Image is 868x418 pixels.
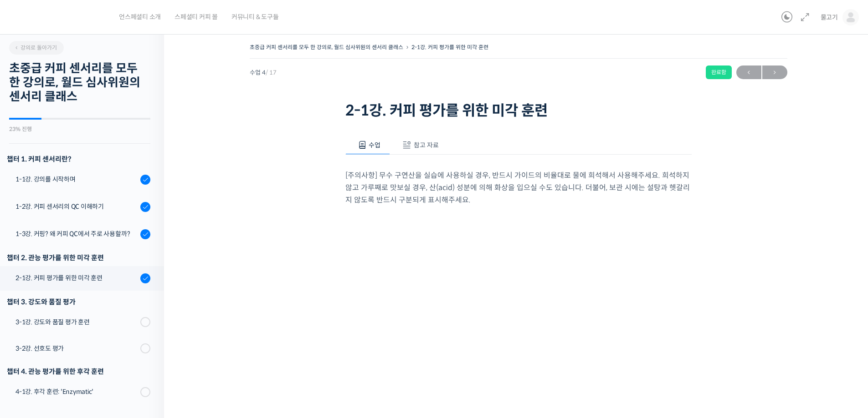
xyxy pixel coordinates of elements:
div: 1-3강. 커핑? 왜 커피 QC에서 주로 사용할까? [15,229,138,239]
div: 챕터 2. 관능 평가를 위한 미각 훈련 [7,252,150,264]
span: 참고 자료 [414,141,439,149]
a: 다음→ [762,65,787,79]
span: 강의로 돌아가기 [14,44,57,51]
div: 챕터 4. 관능 평가를 위한 후각 훈련 [7,365,150,378]
div: 1-2강. 커피 센서리의 QC 이해하기 [15,201,138,212]
span: 물고기 [821,13,838,21]
span: → [762,66,787,79]
p: [주의사항] 무수 구연산을 실습에 사용하실 경우, 반드시 가이드의 비율대로 물에 희석해서 사용해주세요. 희석하지 않고 가루째로 맛보실 경우, 산(acid) 성분에 의해 화상을... [345,169,692,206]
span: ← [736,66,761,79]
div: 3-1강. 강도와 품질 평가 훈련 [15,317,138,327]
a: ←이전 [736,65,761,79]
div: 3-2강. 선호도 평가 [15,343,138,353]
div: 완료함 [706,65,732,79]
h3: 챕터 1. 커피 센서리란? [7,153,150,165]
h2: 초중급 커피 센서리를 모두 한 강의로, 월드 심사위원의 센서리 클래스 [9,61,150,104]
span: 수업 4 [250,70,277,76]
span: 수업 [369,141,380,149]
span: / 17 [266,69,277,76]
div: 챕터 3. 강도와 품질 평가 [7,296,150,308]
a: 강의로 돌아가기 [9,41,64,55]
div: 4-1강. 후각 훈련: 'Enzymatic' [15,387,138,397]
h1: 2-1강. 커피 평가를 위한 미각 훈련 [345,102,692,119]
a: 2-1강. 커피 평가를 위한 미각 훈련 [411,44,488,50]
div: 2-1강. 커피 평가를 위한 미각 훈련 [15,273,138,283]
a: 초중급 커피 센서리를 모두 한 강의로, 월드 심사위원의 센서리 클래스 [250,44,403,50]
div: 1-1강. 강의를 시작하며 [15,174,138,184]
div: 23% 진행 [9,126,150,132]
